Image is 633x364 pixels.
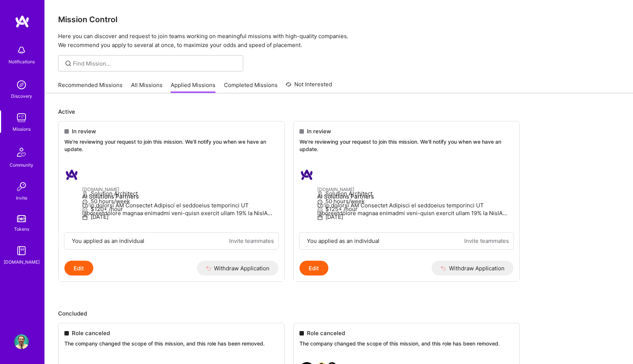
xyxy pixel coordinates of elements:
[82,197,278,205] p: 50 hours/week
[12,334,31,349] a: User Avatar
[14,110,29,125] img: teamwork
[58,310,620,317] p: Concluded
[317,215,323,220] i: icon Calendar
[64,59,73,68] i: icon SearchGrey
[317,190,513,197] p: Solution Architect
[299,340,513,347] p: The company changed the scope of this mission, and this role has been removed.
[317,205,513,213] p: $125+ /hour
[14,334,29,349] img: User Avatar
[17,215,26,222] img: tokens
[307,237,379,245] div: You applied as an individual
[82,215,88,220] i: icon Calendar
[58,32,620,50] p: Here you can discover and request to join teams working on meaningful missions with high-quality ...
[14,225,29,233] div: Tokens
[58,161,284,232] a: A.Team company logo[DOMAIN_NAME]AI Solutions PartnersLo'ip dolorsi AM Consectet Adipisci el seddo...
[10,161,33,169] div: Community
[58,15,620,24] h3: Mission Control
[171,81,215,93] a: Applied Missions
[82,191,88,197] i: icon Applicant
[299,261,328,275] button: Edit
[82,190,278,197] p: Solution Architect
[64,138,278,153] p: We're reviewing your request to join this mission. We'll notify you when we have an update.
[15,15,30,28] img: logo
[64,167,79,182] img: A.Team company logo
[14,43,29,58] img: bell
[82,199,88,205] i: icon Clock
[464,237,509,245] a: Invite teammates
[14,179,29,194] img: Invite
[58,108,620,116] p: Active
[82,213,278,221] p: [DATE]
[73,60,238,67] input: Find Mission...
[16,194,27,202] div: Invite
[432,261,513,275] button: Withdraw Application
[307,329,345,337] span: Role canceled
[307,127,331,135] span: In review
[13,143,30,161] img: Community
[197,261,279,275] button: Withdraw Application
[58,81,123,93] a: Recommended Missions
[317,191,323,197] i: icon Applicant
[299,167,314,182] img: A.Team company logo
[13,125,31,133] div: Missions
[72,127,96,135] span: In review
[4,258,40,266] div: [DOMAIN_NAME]
[14,243,29,258] img: guide book
[229,237,274,245] a: Invite teammates
[299,138,513,153] p: We're reviewing your request to join this mission. We'll notify you when we have an update.
[131,81,163,93] a: All Missions
[72,237,144,245] div: You applied as an individual
[224,81,278,93] a: Completed Missions
[317,197,513,205] p: 50 hours/week
[11,92,32,100] div: Discovery
[317,207,323,213] i: icon MoneyGray
[82,205,278,213] p: $120+ /hour
[14,77,29,92] img: discovery
[286,80,332,93] a: Not Interested
[317,213,513,221] p: [DATE]
[82,207,88,213] i: icon MoneyGray
[317,199,323,205] i: icon Clock
[294,161,519,232] a: A.Team company logo[DOMAIN_NAME]AI Solutions PartnersLo'ip dolorsi AM Consectet Adipisci el seddo...
[64,261,93,275] button: Edit
[9,58,35,66] div: Notifications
